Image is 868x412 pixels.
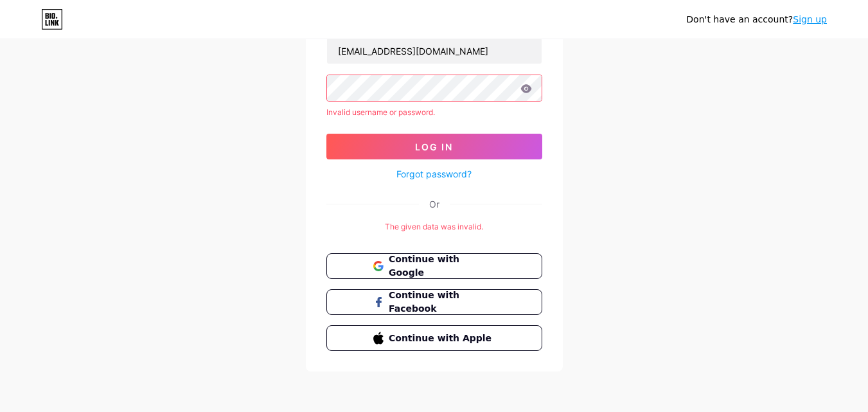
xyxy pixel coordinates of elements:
[326,253,542,279] button: Continue with Google
[396,167,472,181] a: Forgot password?
[326,134,542,159] button: Log In
[415,141,453,152] span: Log In
[327,38,542,64] input: Username
[389,332,495,345] span: Continue with Apple
[326,221,542,233] div: The given data was invalid.
[326,289,542,315] button: Continue with Facebook
[793,14,827,24] a: Sign up
[429,197,439,211] div: Or
[326,107,542,118] div: Invalid username or password.
[326,325,542,351] button: Continue with Apple
[686,13,827,26] div: Don't have an account?
[389,253,495,280] span: Continue with Google
[389,289,495,316] span: Continue with Facebook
